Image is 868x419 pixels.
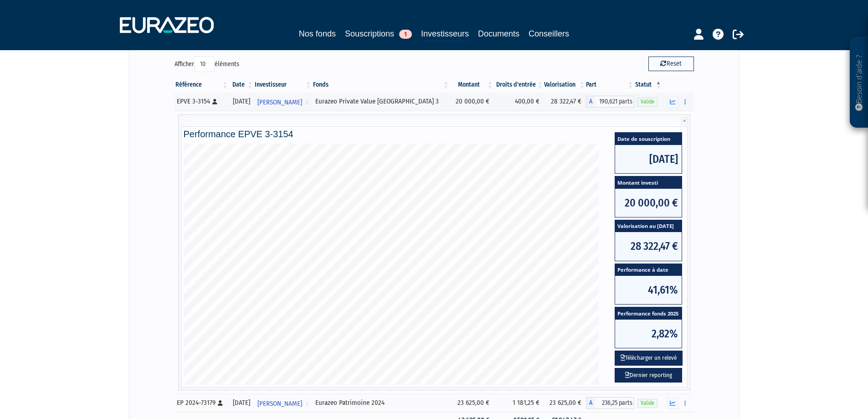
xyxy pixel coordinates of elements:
[175,57,239,72] label: Afficher éléments
[648,57,694,71] button: Reset
[494,93,544,111] td: 400,00 €
[854,41,864,124] p: Besoin d'aide ?
[120,17,214,33] img: 1732889491-logotype_eurazeo_blanc_rvb.png
[257,94,302,111] span: [PERSON_NAME]
[232,398,251,408] div: [DATE]
[421,27,469,41] a: Investisseurs
[586,96,595,108] span: A
[315,398,447,408] div: Eurazeo Patrimoine 2024
[229,77,254,93] th: Date: activer pour trier la colonne par ordre croissant
[177,97,226,106] div: EPVE 3-3154
[177,398,226,408] div: EP 2024-73179
[299,27,336,40] a: Nos fonds
[615,189,682,217] span: 20 000,00 €
[218,400,223,406] i: [Français] Personne physique
[212,99,217,104] i: [Français] Personne physique
[595,397,634,409] span: 236,25 parts
[529,27,569,40] a: Conseillers
[254,93,312,111] a: [PERSON_NAME]
[544,394,586,412] td: 23 625,00 €
[586,397,634,409] div: A - Eurazeo Patrimoine 2024
[615,320,682,348] span: 2,82%
[544,77,586,93] th: Valorisation: activer pour trier la colonne par ordre croissant
[194,57,215,72] select: Afficheréléments
[544,93,586,111] td: 28 322,47 €
[615,176,682,189] span: Montant investi
[615,307,682,320] span: Performance fonds 2025
[615,232,682,260] span: 28 322,47 €
[305,94,308,111] i: Voir l'investisseur
[615,351,683,366] button: Télécharger un relevé
[257,395,302,412] span: [PERSON_NAME]
[399,30,412,39] span: 1
[615,145,682,173] span: [DATE]
[615,264,682,276] span: Performance à date
[494,394,544,412] td: 1 181,25 €
[494,77,544,93] th: Droits d'entrée: activer pour trier la colonne par ordre croissant
[232,97,251,106] div: [DATE]
[478,27,519,40] a: Documents
[312,77,450,93] th: Fonds: activer pour trier la colonne par ordre croissant
[586,77,634,93] th: Part: activer pour trier la colonne par ordre croissant
[305,395,308,412] i: Voir l'investisseur
[615,368,682,383] a: Dernier reporting
[586,397,595,409] span: A
[450,93,493,111] td: 20 000,00 €
[586,96,634,108] div: A - Eurazeo Private Value Europe 3
[615,133,682,145] span: Date de souscription
[450,394,493,412] td: 23 625,00 €
[634,77,663,93] th: Statut : activer pour trier la colonne par ordre d&eacute;croissant
[254,77,312,93] th: Investisseur: activer pour trier la colonne par ordre croissant
[315,97,447,106] div: Eurazeo Private Value [GEOGRAPHIC_DATA] 3
[615,220,682,233] span: Valorisation au [DATE]
[184,129,685,139] h4: Performance EPVE 3-3154
[254,394,312,412] a: [PERSON_NAME]
[595,96,634,108] span: 190,621 parts
[637,98,657,106] span: Valide
[637,399,657,408] span: Valide
[615,276,682,304] span: 41,61%
[175,77,229,93] th: Référence : activer pour trier la colonne par ordre croissant
[450,77,493,93] th: Montant: activer pour trier la colonne par ordre croissant
[345,27,412,40] a: Souscriptions1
